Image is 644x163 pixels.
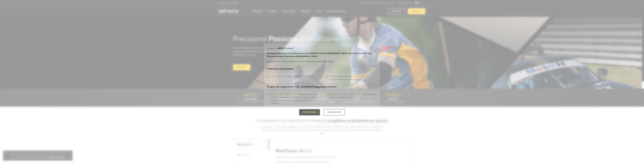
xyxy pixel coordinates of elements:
[267,60,377,63] p: Facendo clic su Continua, l'utente riconosce le informazioni riportate di seguito.
[303,111,316,113] font: CONTINUARE
[267,47,377,50] p: Benvenuti in
[267,85,337,88] strong: Ai sensi del regolamento FSC, forniremo le seguenti protezioni:
[278,47,293,50] strong: INFINOX Limited
[267,52,372,58] strong: Si prega di notare che si sta entrando nel sito di INFINOX Limited a [GEOGRAPHIC_DATA], che è reg...
[330,93,377,105] li: Protezione del saldo - Continueremo a proteggere il tuo conto da un saldo negativo.
[330,75,377,81] li: Perderai quindi tutte le tutele offerte dalla regolamentazione e dal diritto dell'UE.
[328,111,341,113] font: ESCI DAL SITO
[271,93,319,105] li: Best Execution - Manterremo il nostro impegno ad agire in modo onesto, equo e nel migliore intere...
[267,67,294,70] strong: Protezione che perderai
[271,75,315,81] li: Non rientrerai nel regime normativo dell'UE - MiFID II.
